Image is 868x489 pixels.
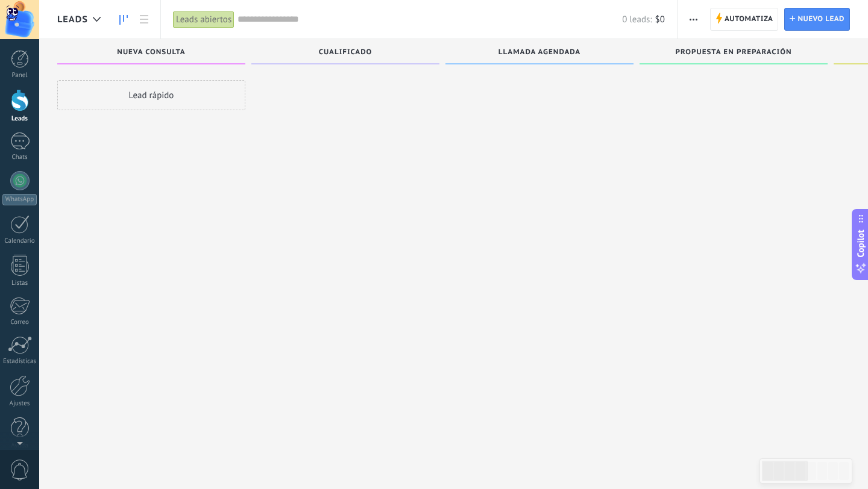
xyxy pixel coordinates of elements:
div: Lead rápido [57,80,245,110]
div: Leads [2,115,37,123]
span: Propuesta en preparación [676,48,792,57]
div: Panel [2,72,37,79]
span: Copilot [855,230,867,258]
button: Más [685,8,702,31]
div: Cualificado [257,48,433,58]
a: Automatiza [710,8,779,31]
a: Nuevo lead [784,8,850,31]
div: Ajustes [2,400,37,408]
div: Correo [2,319,37,326]
span: Automatiza [725,8,773,30]
span: Cualificado [319,48,373,57]
span: $0 [655,14,665,25]
div: Chats [2,154,37,161]
span: Llamada agendada [498,48,580,57]
div: Calendario [2,237,37,245]
div: Leads abiertos [173,11,234,28]
span: Leads [57,14,88,25]
a: Leads [113,8,134,31]
span: Nuevo lead [797,8,844,30]
a: Lista [134,8,154,31]
div: WhatsApp [2,194,37,205]
div: Estadísticas [2,358,37,366]
div: Nueva consulta [63,48,239,58]
span: Nueva consulta [117,48,185,57]
span: 0 leads: [622,14,652,25]
div: Propuesta en preparación [646,48,822,58]
div: Listas [2,279,37,287]
div: Llamada agendada [451,48,627,58]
